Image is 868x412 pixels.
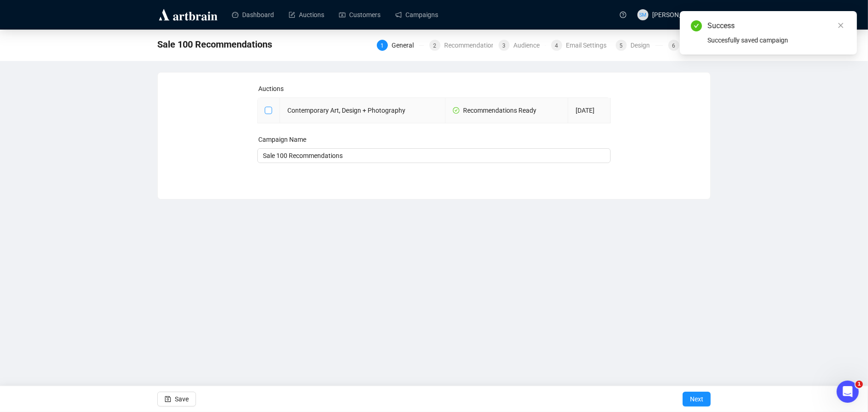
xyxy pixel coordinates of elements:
td: [DATE] [568,98,611,123]
a: Dashboard [232,3,274,27]
span: save [165,396,171,402]
span: 1 [381,42,384,49]
a: Customers [339,3,380,27]
span: question-circle [620,12,626,18]
div: 6Summary [668,40,711,51]
div: Design [630,40,655,51]
span: Sale 100 Recommendations [157,37,272,52]
div: 5Design [616,40,663,51]
div: Audience [513,40,545,51]
input: Enter Campaign Name [257,148,611,163]
a: Auctions [289,3,324,27]
label: Auctions [258,85,284,92]
iframe: Intercom live chat [837,381,859,403]
span: check-circle [691,20,702,31]
span: Save [175,386,189,412]
span: 3 [503,42,506,49]
span: Recommendations Ready [453,107,536,114]
span: 6 [672,42,676,49]
a: Campaigns [395,3,438,27]
div: Success [707,20,846,31]
span: SM [639,11,646,18]
span: 4 [555,42,559,49]
div: 3Audience [499,40,546,51]
img: logo [157,7,219,22]
div: Succesfully saved campaign [707,35,846,45]
div: General [392,40,419,51]
span: close [838,22,844,29]
td: Contemporary Art, Design + Photography [280,98,446,123]
span: [PERSON_NAME] [652,11,702,18]
div: 2Recommendations [429,40,493,51]
span: 2 [434,42,437,49]
span: 1 [856,381,863,388]
div: Email Settings [566,40,612,51]
button: Next [683,392,711,406]
div: Recommendations [444,40,504,51]
button: Save [157,392,196,406]
span: check-circle [453,107,459,114]
span: 5 [620,42,623,49]
div: 4Email Settings [551,40,610,51]
label: Campaign Name [258,136,306,143]
div: 1General [377,40,424,51]
a: Close [836,20,846,30]
span: Next [690,386,703,412]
